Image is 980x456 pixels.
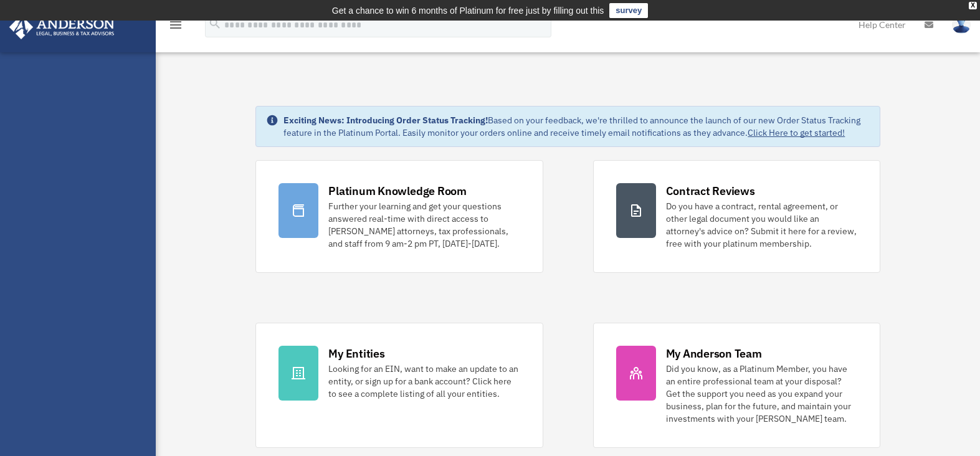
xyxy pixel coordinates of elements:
[283,114,869,139] div: Based on your feedback, we're thrilled to announce the launch of our new Order Status Tracking fe...
[255,323,543,448] a: My Entities Looking for an EIN, want to make an update to an entity, or sign up for a bank accoun...
[593,323,880,448] a: My Anderson Team Did you know, as a Platinum Member, you have an entire professional team at your...
[168,17,183,32] i: menu
[328,183,467,199] div: Platinum Knowledge Room
[609,3,648,18] a: survey
[969,2,977,9] div: close
[666,346,762,361] div: My Anderson Team
[666,183,755,199] div: Contract Reviews
[328,346,384,361] div: My Entities
[666,363,857,425] div: Did you know, as a Platinum Member, you have an entire professional team at your disposal? Get th...
[593,160,880,273] a: Contract Reviews Do you have a contract, rental agreement, or other legal document you would like...
[328,363,520,400] div: Looking for an EIN, want to make an update to an entity, or sign up for a bank account? Click her...
[666,200,857,250] div: Do you have a contract, rental agreement, or other legal document you would like an attorney's ad...
[328,200,520,250] div: Further your learning and get your questions answered real-time with direct access to [PERSON_NAM...
[332,3,604,18] div: Get a chance to win 6 months of Platinum for free just by filling out this
[208,17,222,31] i: search
[168,22,183,32] a: menu
[6,15,118,39] img: Anderson Advisors Platinum Portal
[283,115,488,126] strong: Exciting News: Introducing Order Status Tracking!
[748,127,845,138] a: Click Here to get started!
[952,16,971,34] img: User Pic
[255,160,543,273] a: Platinum Knowledge Room Further your learning and get your questions answered real-time with dire...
